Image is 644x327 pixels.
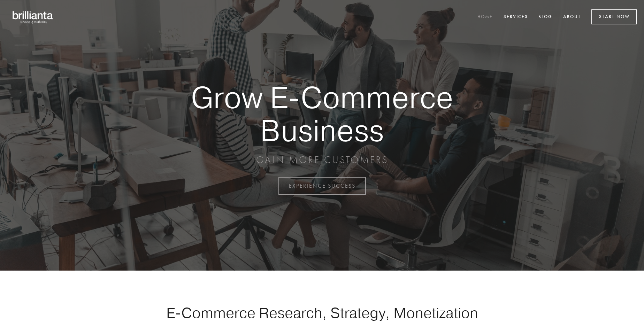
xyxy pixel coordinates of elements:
a: About [559,11,585,23]
a: EXPERIENCE SUCCESS [278,177,366,195]
a: Blog [534,11,557,23]
h1: E-Commerce Research, Strategy, Monetization [144,304,500,321]
strong: Grow E-Commerce Business [167,81,477,147]
a: Home [473,11,497,23]
a: Services [499,11,532,23]
a: Start Now [591,9,637,24]
p: GAIN MORE CUSTOMERS [167,154,477,166]
img: brillianta - research, strategy, marketing [7,7,59,27]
